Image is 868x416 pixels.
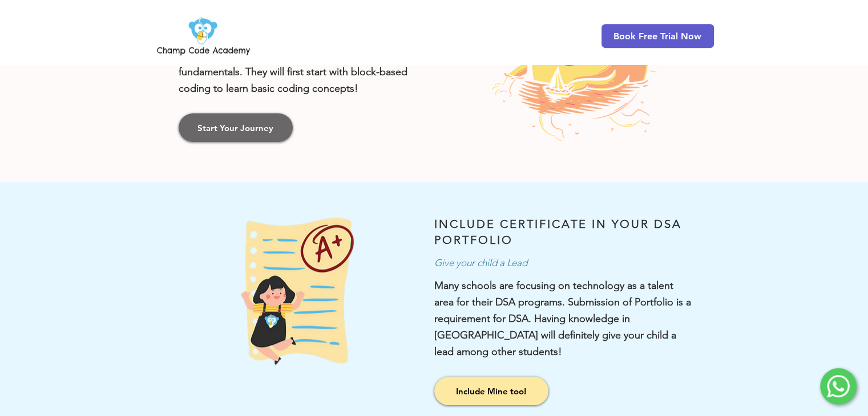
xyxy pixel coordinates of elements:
[179,113,293,142] a: Start Your Journey
[434,217,682,247] span: INCLUDE CERTIFICATE IN YOUR DSA PORTFOLIO
[205,199,386,388] img: Coding Certificate for Direct School Admission Portfolio
[434,257,527,268] span: Give your child a Lead
[155,14,252,58] img: Champ Code Academy Logo PNG.png
[434,377,548,405] a: Include Mine too!
[434,278,691,360] p: Many schools are focusing on technology as a talent area for their DSA programs. Submission of Po...
[456,385,526,397] span: Include Mine too!
[197,122,273,134] span: Start Your Journey
[601,24,714,48] a: Book Free Trial Now
[613,31,701,42] span: Book Free Trial Now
